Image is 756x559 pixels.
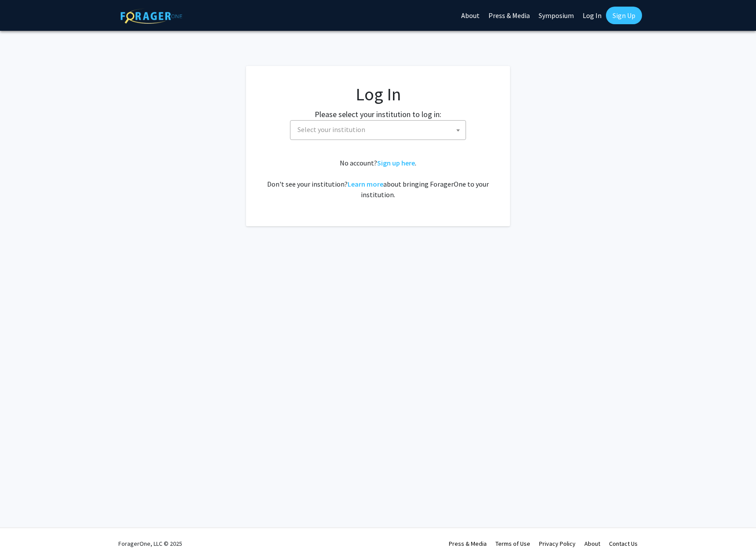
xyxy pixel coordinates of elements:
div: ForagerOne, LLC © 2025 [118,528,182,559]
a: About [584,540,600,548]
a: Press & Media [449,540,487,548]
label: Please select your institution to log in: [315,108,441,120]
a: Sign up here [377,158,415,167]
span: Select your institution [297,125,365,134]
a: Learn more about bringing ForagerOne to your institution [348,180,383,188]
span: Select your institution [290,120,466,140]
div: No account? . Don't see your institution? about bringing ForagerOne to your institution. [264,158,492,200]
span: Select your institution [294,121,466,139]
a: Contact Us [609,540,638,548]
a: Privacy Policy [539,540,576,548]
a: Sign Up [606,7,642,24]
img: ForagerOne Logo [121,8,182,24]
a: Terms of Use [495,540,530,548]
h1: Log In [264,84,492,105]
